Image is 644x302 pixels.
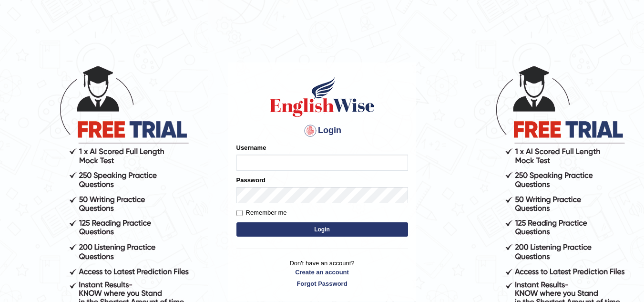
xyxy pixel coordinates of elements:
[236,208,287,218] label: Remember me
[236,268,408,277] a: Create an account
[236,176,266,185] label: Password
[236,259,408,288] p: Don't have an account?
[236,143,266,152] label: Username
[236,222,408,237] button: Login
[236,210,243,216] input: Remember me
[236,279,408,288] a: Forgot Password
[236,123,408,138] h4: Login
[268,75,377,118] img: Logo of English Wise sign in for intelligent practice with AI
